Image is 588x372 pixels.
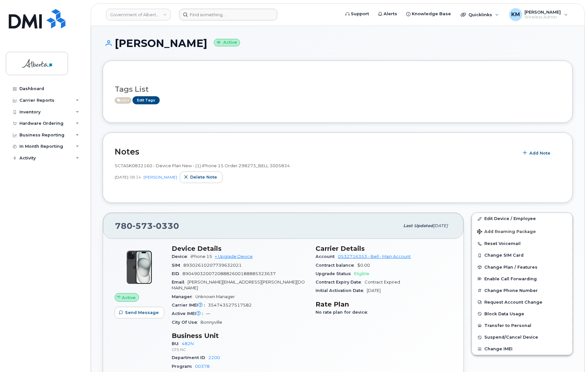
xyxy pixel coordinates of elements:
a: Edit Device / Employee [472,213,572,225]
button: Transfer to Personal [472,320,572,331]
span: Upgrade Status [316,271,354,276]
span: 354743527517582 [208,303,252,308]
span: Delete note [190,174,217,180]
span: 780 [115,221,179,231]
p: CFS NC [172,347,308,352]
a: 2200 [208,355,220,360]
span: Carrier IMEI [172,303,208,308]
span: [PERSON_NAME][EMAIL_ADDRESS][PERSON_NAME][DOMAIN_NAME] [172,280,305,290]
span: SIM [172,263,183,268]
span: iPhone 15 [190,254,212,259]
span: 89049032007208882600188885323637 [182,271,276,276]
span: Active [122,295,136,301]
span: Contract Expired [365,280,400,285]
a: 00378 [195,364,210,369]
span: SCTASK0832160 - Device Plan New - (1) iPhone 15 Order 298273_BELL 3005834 [115,163,290,168]
span: No rate plan for device [316,310,371,315]
small: Active [214,39,240,46]
a: 482N [182,341,194,346]
button: Request Account Change [472,296,572,308]
span: 89302610207739632021 [183,263,242,268]
span: Send Message [125,309,159,316]
button: Change Plan / Features [472,262,572,273]
button: Change SIM Card [472,250,572,261]
button: Suspend/Cancel Device [472,331,572,343]
button: Enable Call Forwarding [472,273,572,285]
span: 573 [133,221,153,231]
span: 0330 [153,221,179,231]
h3: Business Unit [172,332,308,340]
span: — [206,311,210,316]
h3: Device Details [172,245,308,252]
span: Active IMEI [172,311,206,316]
span: 08:14 [130,174,141,180]
a: [PERSON_NAME] [144,175,177,180]
span: Add Note [529,150,550,156]
span: Bonnyville [201,320,222,325]
a: 0532716353 - Bell - Main Account [338,254,411,259]
a: + Upgrade Device [215,254,253,259]
span: [DATE] [367,288,381,293]
h3: Carrier Details [316,245,452,252]
button: Change IMEI [472,343,572,355]
span: Contract balance [316,263,358,268]
span: Eligible [354,271,370,276]
button: Change Phone Number [472,285,572,296]
span: [DATE] [433,223,448,228]
button: Add Note [519,147,556,159]
span: Manager [172,294,195,299]
img: iPhone_15_Black.png [120,248,159,287]
h1: [PERSON_NAME] [103,38,573,49]
span: Department ID [172,355,208,360]
button: Add Roaming Package [472,225,572,238]
span: Add Roaming Package [477,229,536,235]
span: $0.00 [358,263,370,268]
button: Send Message [115,307,164,319]
span: Initial Activation Date [316,288,367,293]
span: Enable Call Forwarding [484,276,537,281]
h3: Rate Plan [316,300,452,308]
button: Block Data Usage [472,308,572,320]
button: Delete note [180,171,223,183]
span: Device [172,254,190,259]
span: EID [172,271,182,276]
span: Program [172,364,195,369]
a: Edit Tags [133,96,160,104]
h2: Notes [115,147,516,157]
span: Active [115,97,132,104]
span: Email [172,280,188,285]
span: Last updated [403,223,433,228]
span: [DATE] [115,174,128,180]
button: Reset Voicemail [472,238,572,250]
span: Account [316,254,338,259]
h3: Tags List [115,85,561,93]
span: Change Plan / Features [484,265,537,270]
span: City Of Use [172,320,201,325]
span: BU [172,341,182,346]
span: Contract Expiry Date [316,280,365,285]
span: Unknown Manager [195,294,235,299]
span: Suspend/Cancel Device [484,335,538,340]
